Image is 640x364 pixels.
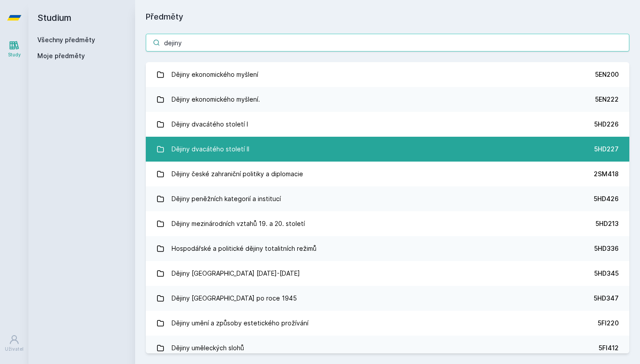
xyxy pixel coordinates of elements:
[172,66,258,83] div: Dějiny ekonomického myšlení
[172,215,305,233] div: Dějiny mezinárodních vztahů 19. a 20. století
[146,211,629,236] a: Dějiny mezinárodních vztahů 19. a 20. století 5HD213
[146,336,629,360] a: Dějiny uměleckých slohů 5FI412
[594,269,619,278] div: 5HD345
[598,319,619,328] div: 5FI220
[146,311,629,336] a: Dějiny umění a způsoby estetického prožívání 5FI220
[172,115,248,133] div: Dějiny dvacátého století I
[146,186,629,211] a: Dějiny peněžních kategorií a institucí 5HD426
[594,145,619,154] div: 5HD227
[172,314,308,332] div: Dějiny umění a způsoby estetického prožívání
[172,289,297,307] div: Dějiny [GEOGRAPHIC_DATA] po roce 1945
[594,294,619,303] div: 5HD347
[172,339,244,357] div: Dějiny uměleckých slohů
[172,140,249,158] div: Dějiny dvacátého století II
[146,286,629,311] a: Dějiny [GEOGRAPHIC_DATA] po roce 1945 5HD347
[594,170,619,178] div: 2SM418
[146,11,629,23] h1: Předměty
[594,120,619,129] div: 5HD226
[172,165,303,183] div: Dějiny české zahraniční politiky a diplomacie
[172,265,300,282] div: Dějiny [GEOGRAPHIC_DATA] [DATE]-[DATE]
[2,330,27,357] a: Uživatel
[172,91,260,108] div: Dějiny ekonomického myšlení.
[146,236,629,261] a: Hospodářské a politické dějiny totalitních režimů 5HD336
[595,95,619,104] div: 5EN222
[2,36,27,63] a: Study
[594,244,619,253] div: 5HD336
[594,194,619,203] div: 5HD426
[146,261,629,286] a: Dějiny [GEOGRAPHIC_DATA] [DATE]-[DATE] 5HD345
[595,70,619,79] div: 5EN200
[37,51,85,60] span: Moje předměty
[146,87,629,112] a: Dějiny ekonomického myšlení. 5EN222
[599,344,619,352] div: 5FI412
[172,240,316,257] div: Hospodářské a politické dějiny totalitních režimů
[596,219,619,228] div: 5HD213
[5,346,24,352] div: Uživatel
[146,62,629,87] a: Dějiny ekonomického myšlení 5EN200
[146,137,629,162] a: Dějiny dvacátého století II 5HD227
[172,190,281,208] div: Dějiny peněžních kategorií a institucí
[37,36,95,44] a: Všechny předměty
[8,51,21,58] div: Study
[146,112,629,137] a: Dějiny dvacátého století I 5HD226
[146,34,629,51] input: Název nebo ident předmětu…
[146,162,629,186] a: Dějiny české zahraniční politiky a diplomacie 2SM418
